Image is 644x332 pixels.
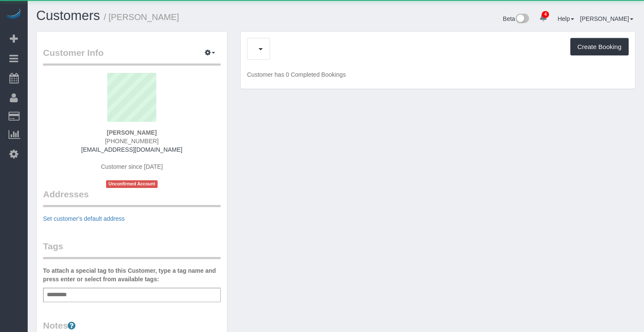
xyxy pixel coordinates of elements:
a: Set customer's default address [43,215,125,222]
small: / [PERSON_NAME] [104,12,179,22]
a: [EMAIL_ADDRESS][DOMAIN_NAME] [81,146,182,153]
span: [PHONE_NUMBER] [105,138,158,144]
span: Customer since [DATE] [101,163,163,170]
p: Customer has 0 Completed Bookings [247,70,629,79]
a: Help [558,15,574,22]
strong: [PERSON_NAME] [107,129,157,136]
a: Beta [503,15,529,22]
a: 4 [535,9,552,27]
legend: Customer Info [43,46,221,66]
label: To attach a special tag to this Customer, type a tag name and press enter or select from availabl... [43,266,221,283]
legend: Tags [43,240,221,259]
img: Automaid Logo [5,9,22,20]
a: [PERSON_NAME] [580,15,633,22]
a: Customers [36,8,100,23]
span: 4 [542,11,549,18]
img: New interface [515,14,529,25]
button: Create Booking [570,38,629,56]
span: Unconfirmed Account [106,180,158,188]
